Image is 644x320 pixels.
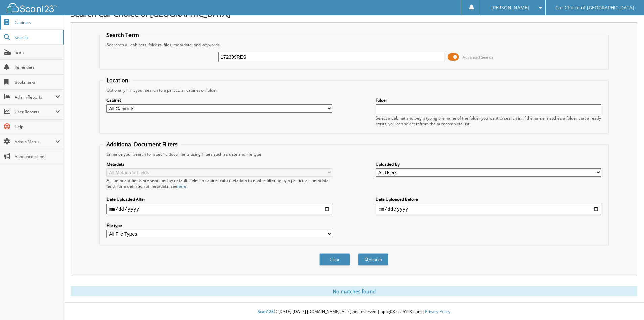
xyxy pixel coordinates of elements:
[15,109,55,115] span: User Reports
[610,287,644,320] iframe: Chat Widget
[106,196,332,202] label: Date Uploaded After
[103,77,132,84] legend: Location
[103,31,142,39] legend: Search Term
[15,94,55,100] span: Admin Reports
[103,141,181,148] legend: Additional Document Filters
[258,308,274,314] span: Scan123
[555,6,634,10] span: Car Choice of [GEOGRAPHIC_DATA]
[103,151,605,157] div: Enhance your search for specific documents using filters such as date and file type.
[15,64,60,70] span: Reminders
[463,55,493,60] span: Advanced Search
[319,253,350,266] button: Clear
[491,6,529,10] span: [PERSON_NAME]
[376,204,601,214] input: end
[15,49,60,55] span: Scan
[358,253,388,266] button: Search
[15,35,59,40] span: Search
[71,286,637,296] div: No matches found
[15,139,55,145] span: Admin Menu
[177,183,186,189] a: here
[106,97,332,103] label: Cabinet
[425,308,450,314] a: Privacy Policy
[103,87,605,93] div: Optionally limit your search to a particular cabinet or folder
[7,3,57,12] img: scan123-logo-white.svg
[64,303,644,320] div: © [DATE]-[DATE] [DOMAIN_NAME]. All rights reserved | appg03-scan123-com |
[376,97,601,103] label: Folder
[15,154,60,159] span: Announcements
[106,204,332,214] input: start
[103,42,605,48] div: Searches all cabinets, folders, files, metadata, and keywords
[106,177,332,189] div: All metadata fields are searched by default. Select a cabinet with metadata to enable filtering b...
[376,161,601,167] label: Uploaded By
[106,222,332,228] label: File type
[15,124,60,130] span: Help
[106,161,332,167] label: Metadata
[15,20,60,25] span: Cabinets
[376,196,601,202] label: Date Uploaded Before
[376,115,601,127] div: Select a cabinet and begin typing the name of the folder you want to search in. If the name match...
[15,79,60,85] span: Bookmarks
